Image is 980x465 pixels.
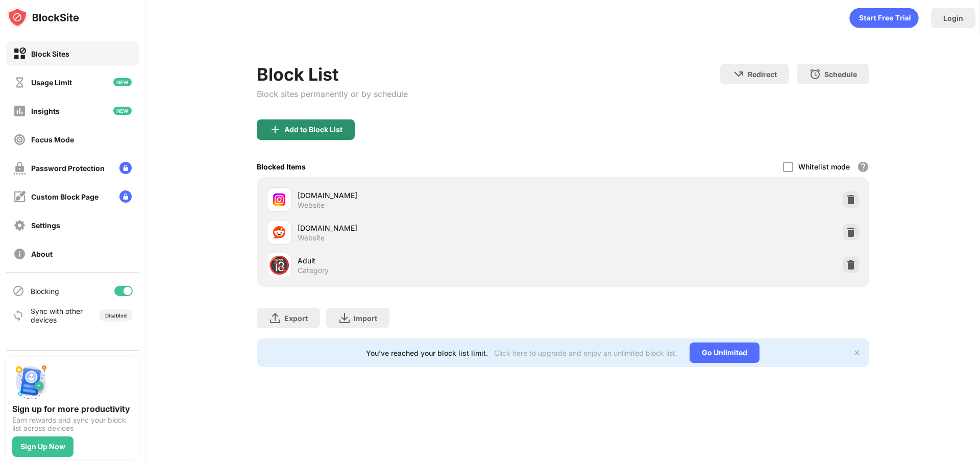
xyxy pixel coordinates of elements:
div: Sign Up Now [20,443,65,451]
div: Sign up for more productivity [12,404,133,414]
div: Sync with other devices [31,307,83,324]
img: lock-menu.svg [119,162,132,174]
img: sync-icon.svg [12,309,24,322]
div: Click here to upgrade and enjoy an unlimited block list. [494,349,677,357]
div: Blocked Items [257,162,306,171]
div: Block Sites [31,50,69,58]
img: insights-off.svg [13,105,26,117]
img: new-icon.svg [113,78,132,86]
div: Block sites permanently or by schedule [257,89,408,99]
div: Website [298,201,325,210]
div: Earn rewards and sync your block list across devices [12,416,133,432]
div: Custom Block Page [31,192,99,201]
div: Redirect [748,70,777,79]
div: Focus Mode [31,135,74,144]
div: Block List [257,64,408,85]
div: Export [284,314,308,323]
img: blocking-icon.svg [12,285,24,297]
img: password-protection-off.svg [13,162,26,175]
div: Disabled [105,312,127,319]
div: Usage Limit [31,78,72,87]
img: block-on.svg [13,47,26,60]
div: Blocking [31,287,59,296]
img: time-usage-off.svg [13,76,26,89]
div: Go Unlimited [690,342,759,363]
img: logo-blocksite.svg [7,7,79,28]
div: Login [943,14,963,22]
img: customize-block-page-off.svg [13,190,26,203]
div: Schedule [824,70,857,79]
img: push-signup.svg [12,363,49,400]
div: You’ve reached your block list limit. [366,349,488,357]
div: [DOMAIN_NAME] [298,223,563,233]
img: about-off.svg [13,248,26,260]
div: [DOMAIN_NAME] [298,190,563,201]
div: Settings [31,221,60,230]
img: new-icon.svg [113,107,132,115]
div: About [31,250,53,258]
div: Whitelist mode [798,162,850,171]
div: 🔞 [268,255,290,276]
div: Add to Block List [284,126,342,134]
img: favicons [273,226,285,238]
img: lock-menu.svg [119,190,132,203]
div: Category [298,266,329,275]
div: animation [849,8,919,28]
div: Password Protection [31,164,105,173]
div: Import [354,314,377,323]
div: Insights [31,107,60,115]
img: favicons [273,193,285,206]
img: x-button.svg [853,349,861,357]
div: Website [298,233,325,242]
div: Adult [298,255,563,266]
img: settings-off.svg [13,219,26,232]
img: focus-off.svg [13,133,26,146]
